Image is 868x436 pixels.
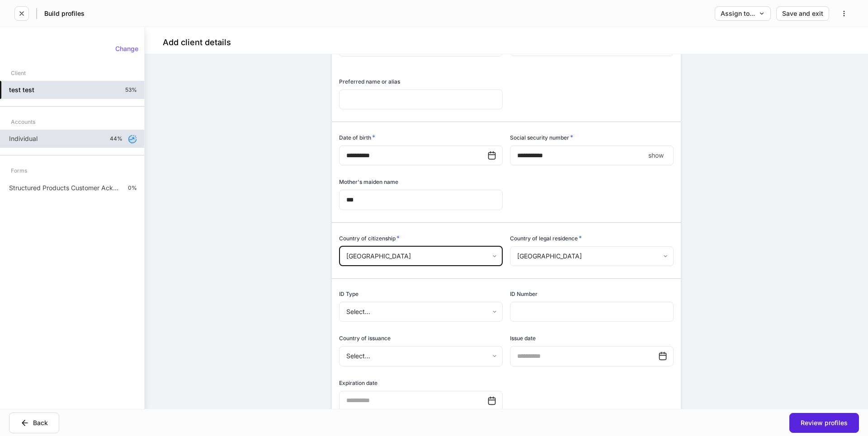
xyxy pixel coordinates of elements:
h4: Add client details [163,37,231,48]
h6: Social security number [510,133,573,142]
p: show [648,151,664,160]
div: Client [11,65,26,81]
div: Select... [339,302,502,322]
p: 53% [125,86,137,94]
div: Select... [339,346,502,366]
h6: Expiration date [339,379,377,387]
h6: Country of issuance [339,334,391,342]
p: Individual [9,134,38,143]
button: Save and exit [776,6,829,21]
button: Change [109,42,144,56]
div: [GEOGRAPHIC_DATA] [339,246,502,266]
div: Back [20,418,48,427]
h6: Issue date [510,334,536,342]
button: Back [9,413,59,433]
button: Review profiles [789,413,859,433]
div: Forms [11,163,27,178]
h6: ID Number [510,290,538,298]
h6: Preferred name or alias [339,77,400,86]
h5: Build profiles [44,9,85,18]
div: Review profiles [801,420,848,426]
div: Accounts [11,114,35,130]
div: Save and exit [782,10,823,17]
h6: Mother's maiden name [339,178,398,186]
h6: ID Type [339,290,359,298]
h5: test test [9,85,34,94]
p: 44% [110,135,123,142]
h6: Country of citizenship [339,234,400,243]
p: 0% [128,184,137,192]
h6: Country of legal residence [510,234,582,243]
div: [GEOGRAPHIC_DATA] [510,246,673,266]
button: Assign to... [715,6,771,21]
div: Change [115,46,138,52]
h6: Date of birth [339,133,375,142]
div: Assign to... [721,10,765,17]
p: Structured Products Customer Acknowledgements Disclosure [9,183,121,192]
